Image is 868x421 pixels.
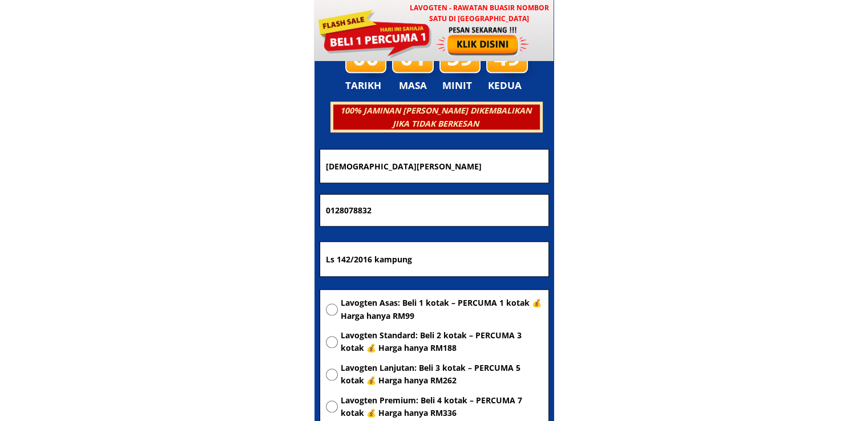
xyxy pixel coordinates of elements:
span: Lavogten Premium: Beli 4 kotak – PERCUMA 7 kotak 💰 Harga hanya RM336 [341,394,543,420]
h3: MINIT [442,78,477,94]
h3: MASA [394,78,433,94]
h3: KEDUA [488,78,525,94]
input: Nombor Telefon Bimbit [323,195,546,226]
h3: LAVOGTEN - Rawatan Buasir Nombor Satu di [GEOGRAPHIC_DATA] [404,2,554,24]
span: Lavogten Lanjutan: Beli 3 kotak – PERCUMA 5 kotak 💰 Harga hanya RM262 [341,362,543,387]
span: Lavogten Standard: Beli 2 kotak – PERCUMA 3 kotak 💰 Harga hanya RM188 [341,329,543,355]
h3: TARIKH [345,78,393,94]
h3: 100% JAMINAN [PERSON_NAME] DIKEMBALIKAN JIKA TIDAK BERKESAN [332,104,539,130]
input: Nama penuh [323,149,546,182]
input: Alamat [323,242,546,276]
span: Lavogten Asas: Beli 1 kotak – PERCUMA 1 kotak 💰 Harga hanya RM99 [341,297,543,322]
